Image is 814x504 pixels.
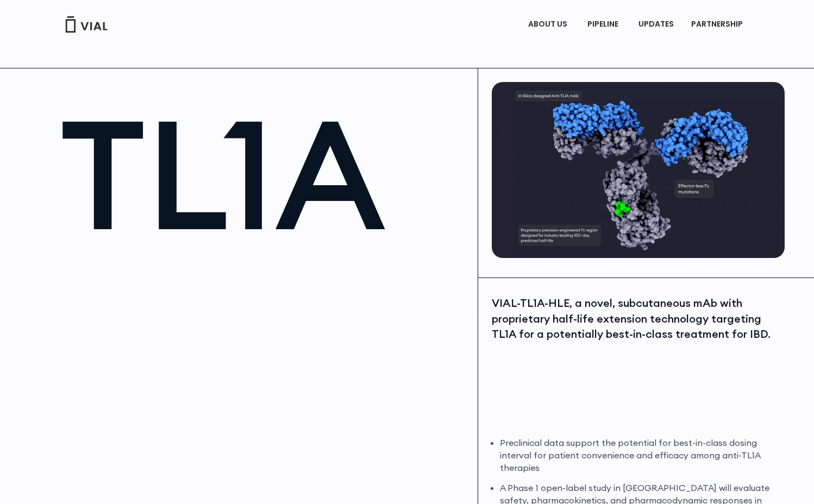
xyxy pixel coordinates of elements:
[65,16,108,33] img: Vial Logo
[630,15,682,34] a: UPDATES
[500,437,782,474] li: Preclinical data support the potential for best-in-class dosing interval for patient convenience ...
[579,15,629,34] a: PIPELINEMenu Toggle
[682,15,754,34] a: PARTNERSHIPMenu Toggle
[492,82,785,258] img: TL1A antibody diagram.
[519,15,578,34] a: ABOUT USMenu Toggle
[60,98,467,250] h1: TL1A
[492,295,782,342] div: VIAL-TL1A-HLE, a novel, subcutaneous mAb with proprietary half-life extension technology targetin...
